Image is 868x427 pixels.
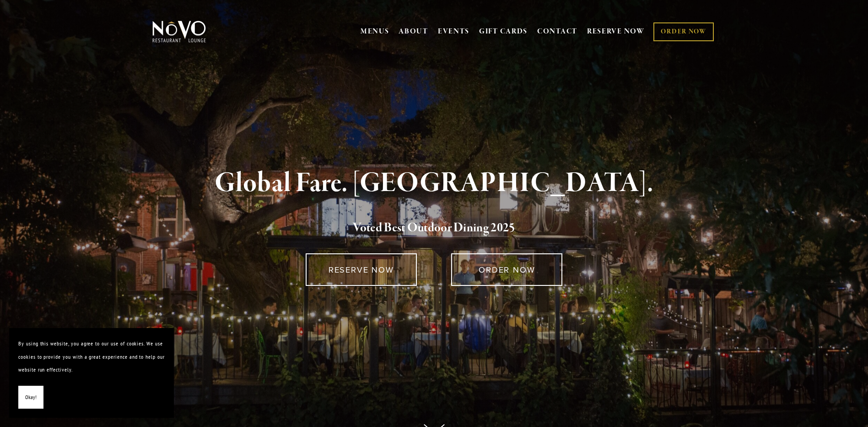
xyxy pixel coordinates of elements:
section: Cookie banner [9,328,174,418]
button: Okay! [18,386,43,409]
p: By using this website, you agree to our use of cookies. We use cookies to provide you with a grea... [18,337,165,377]
a: ORDER NOW [451,253,562,286]
span: Okay! [25,391,37,404]
a: EVENTS [438,27,469,36]
a: RESERVE NOW [306,253,417,286]
strong: Global Fare. [GEOGRAPHIC_DATA]. [215,166,653,201]
a: ORDER NOW [653,22,713,41]
img: Novo Restaurant &amp; Lounge [151,20,208,43]
a: GIFT CARDS [479,23,528,40]
a: CONTACT [537,23,577,40]
h2: 5 [167,219,701,238]
a: MENUS [361,27,389,36]
a: RESERVE NOW [587,23,645,40]
a: ABOUT [399,27,428,36]
a: Voted Best Outdoor Dining 202 [353,220,509,237]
